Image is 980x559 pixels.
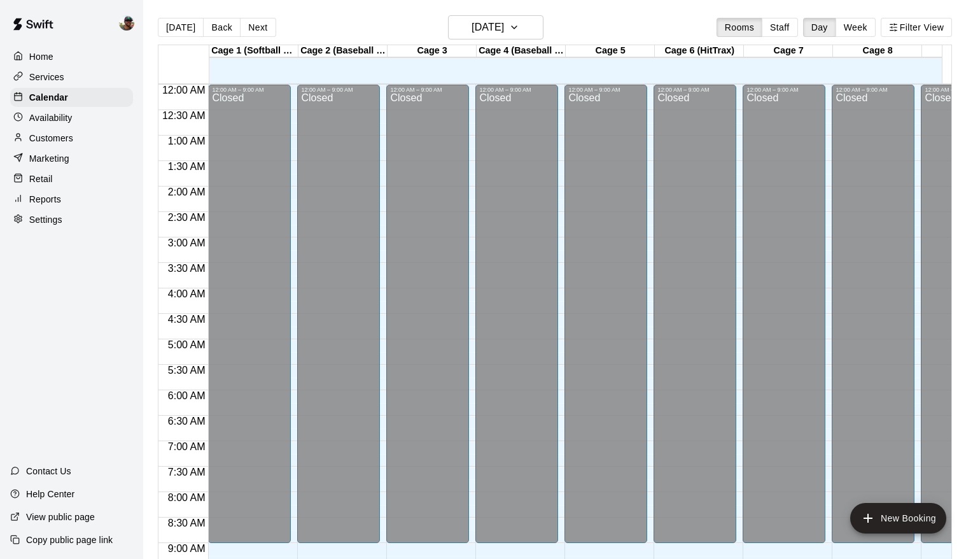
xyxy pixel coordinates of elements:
[159,110,209,121] span: 12:30 AM
[165,212,209,223] span: 2:30 AM
[746,87,822,93] div: 12:00 AM – 9:00 AM
[472,18,504,36] h6: [DATE]
[836,18,876,37] button: Week
[746,93,822,548] div: Closed
[564,85,647,543] div: 12:00 AM – 9:00 AM: Closed
[119,15,134,31] img: Ben Boykin
[26,511,95,523] p: View public page
[29,213,62,226] p: Settings
[29,50,53,63] p: Home
[165,187,209,197] span: 2:00 AM
[833,45,922,57] div: Cage 8
[10,169,133,188] a: Retail
[209,45,298,57] div: Cage 1 (Softball Pitching Machine)
[29,152,69,165] p: Marketing
[448,15,543,39] button: [DATE]
[240,18,276,37] button: Next
[212,87,287,93] div: 12:00 AM – 9:00 AM
[29,193,61,206] p: Reports
[832,85,914,543] div: 12:00 AM – 9:00 AM: Closed
[26,465,71,478] p: Contact Us
[26,488,74,500] p: Help Center
[301,93,376,548] div: Closed
[386,85,469,543] div: 12:00 AM – 9:00 AM: Closed
[158,18,204,37] button: [DATE]
[165,339,209,350] span: 5:00 AM
[568,93,643,548] div: Closed
[10,190,133,209] a: Reports
[10,210,133,229] a: Settings
[388,45,477,57] div: Cage 3
[165,314,209,325] span: 4:30 AM
[10,67,133,87] a: Services
[165,136,209,146] span: 1:00 AM
[836,93,911,548] div: Closed
[479,93,554,548] div: Closed
[165,263,209,274] span: 3:30 AM
[654,85,736,543] div: 12:00 AM – 9:00 AM: Closed
[165,237,209,248] span: 3:00 AM
[743,85,825,543] div: 12:00 AM – 9:00 AM: Closed
[165,518,209,528] span: 8:30 AM
[762,18,798,37] button: Staff
[29,71,64,83] p: Services
[10,88,133,107] a: Calendar
[159,85,209,96] span: 12:00 AM
[568,87,643,93] div: 12:00 AM – 9:00 AM
[165,543,209,554] span: 9:00 AM
[165,492,209,503] span: 8:00 AM
[566,45,655,57] div: Cage 5
[29,111,73,124] p: Availability
[479,87,554,93] div: 12:00 AM – 9:00 AM
[165,467,209,478] span: 7:30 AM
[475,85,558,543] div: 12:00 AM – 9:00 AM: Closed
[298,45,388,57] div: Cage 2 (Baseball Pitching Machine)
[301,87,376,93] div: 12:00 AM – 9:00 AM
[657,87,732,93] div: 12:00 AM – 9:00 AM
[165,365,209,376] span: 5:30 AM
[165,416,209,427] span: 6:30 AM
[116,10,143,36] div: Ben Boykin
[10,108,133,127] a: Availability
[477,45,566,57] div: Cage 4 (Baseball Pitching Machine)
[10,129,133,148] a: Customers
[881,18,952,37] button: Filter View
[203,18,241,37] button: Back
[165,161,209,172] span: 1:30 AM
[10,47,133,66] a: Home
[836,87,911,93] div: 12:00 AM – 9:00 AM
[165,288,209,299] span: 4:00 AM
[29,132,73,145] p: Customers
[26,534,113,546] p: Copy public page link
[29,173,53,185] p: Retail
[657,93,732,548] div: Closed
[655,45,744,57] div: Cage 6 (HitTrax)
[850,503,946,534] button: add
[390,87,465,93] div: 12:00 AM – 9:00 AM
[717,18,762,37] button: Rooms
[165,390,209,401] span: 6:00 AM
[165,441,209,452] span: 7:00 AM
[390,93,465,548] div: Closed
[212,93,287,548] div: Closed
[29,91,68,104] p: Calendar
[744,45,833,57] div: Cage 7
[803,18,836,37] button: Day
[10,149,133,168] a: Marketing
[208,85,291,543] div: 12:00 AM – 9:00 AM: Closed
[297,85,380,543] div: 12:00 AM – 9:00 AM: Closed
